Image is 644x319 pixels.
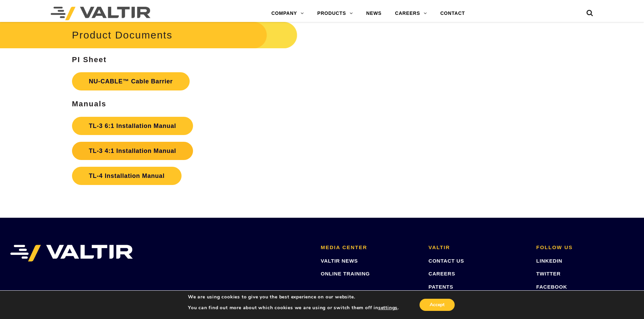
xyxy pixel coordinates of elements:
button: settings [378,305,398,311]
a: NU-CABLE™ Cable Barrier [72,72,190,90]
p: You can find out more about which cookies we are using or switch them off in . [188,305,399,311]
a: VALTIR NEWS [321,258,358,264]
a: CONTACT US [429,258,464,264]
a: CAREERS [429,271,455,276]
a: TL-4 Installation Manual [72,167,182,185]
a: LINKEDIN [536,258,562,264]
a: FACEBOOK [536,284,567,290]
a: NEWS [359,7,388,20]
h2: MEDIA CENTER [321,245,419,250]
a: CAREERS [388,7,434,20]
strong: TL-3 6:1 Installation Manual [89,123,176,129]
button: Accept [420,299,455,311]
a: ONLINE TRAINING [321,271,370,276]
a: PRODUCTS [311,7,360,20]
p: We are using cookies to give you the best experience on our website. [188,294,399,300]
a: COMPANY [265,7,311,20]
img: VALTIR [10,245,133,262]
h2: VALTIR [429,245,526,250]
strong: Manuals [72,100,106,108]
img: Valtir [51,7,150,20]
a: TL-3 4:1 Installation Manual [72,142,193,160]
strong: PI Sheet [72,55,107,64]
a: CONTACT [433,7,472,20]
a: TWITTER [536,271,560,276]
h2: FOLLOW US [536,245,634,250]
a: PATENTS [429,284,453,290]
a: TL-3 6:1 Installation Manual [72,117,193,135]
